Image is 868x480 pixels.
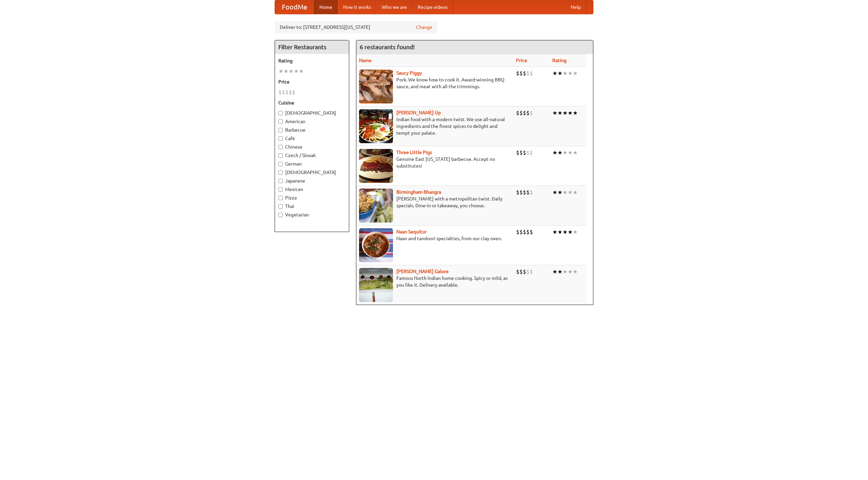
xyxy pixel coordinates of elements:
[278,162,283,166] input: German
[278,213,283,217] input: Vegetarian
[526,109,530,117] li: $
[557,70,563,77] li: ★
[563,149,568,156] li: ★
[526,268,530,275] li: $
[275,0,314,14] a: FoodMe
[278,153,283,158] input: Czech / Slovak
[516,268,519,275] li: $
[359,76,511,90] p: Pork. We know how to cook it. Award-winning BBQ sauce, and meat with all the trimmings.
[530,70,533,77] li: $
[412,0,453,14] a: Recipe videos
[573,149,578,156] li: ★
[516,228,519,236] li: $
[563,109,568,117] li: ★
[278,211,346,218] label: Vegetarian
[519,149,523,156] li: $
[278,57,346,64] h5: Rating
[278,119,283,124] input: American
[282,89,285,96] li: $
[283,68,289,75] li: ★
[396,110,441,115] a: [PERSON_NAME] Up
[275,40,349,54] h4: Filter Restaurants
[573,70,578,77] li: ★
[530,268,533,275] li: $
[523,149,526,156] li: $
[278,127,346,133] label: Barbecue
[278,203,346,210] label: Thai
[275,21,437,33] div: Deliver to: [STREET_ADDRESS][US_STATE]
[563,268,568,275] li: ★
[552,228,557,236] li: ★
[338,0,376,14] a: How it works
[396,269,449,274] b: [PERSON_NAME] Galore
[359,275,511,288] p: Famous North Indian home cooking. Spicy or mild, as you like it. Delivery available.
[278,111,283,115] input: [DEMOGRAPHIC_DATA]
[530,228,533,236] li: $
[396,229,427,234] b: Naan Sequitur
[278,68,283,75] li: ★
[516,149,519,156] li: $
[359,109,393,143] img: curryup.jpg
[314,0,338,14] a: Home
[516,70,519,77] li: $
[359,58,372,63] a: Name
[278,152,346,159] label: Czech / Slovak
[523,70,526,77] li: $
[278,135,346,142] label: Cafe
[530,189,533,196] li: $
[299,68,304,75] li: ★
[523,268,526,275] li: $
[278,170,283,175] input: [DEMOGRAPHIC_DATA]
[526,149,530,156] li: $
[289,89,292,96] li: $
[376,0,412,14] a: Who we are
[516,109,519,117] li: $
[557,149,563,156] li: ★
[359,195,511,209] p: [PERSON_NAME] with a metropolitan twist. Daily specials. Dine-in or takeaway, you choose.
[396,70,422,76] a: Saucy Piggy
[523,109,526,117] li: $
[557,228,563,236] li: ★
[552,268,557,275] li: ★
[557,189,563,196] li: ★
[278,169,346,176] label: [DEMOGRAPHIC_DATA]
[519,228,523,236] li: $
[359,156,511,169] p: Genuine East [US_STATE] barbecue. Accept no substitutes!
[568,268,573,275] li: ★
[526,189,530,196] li: $
[568,189,573,196] li: ★
[519,109,523,117] li: $
[519,189,523,196] li: $
[278,179,283,183] input: Japanese
[278,128,283,132] input: Barbecue
[573,268,578,275] li: ★
[552,109,557,117] li: ★
[568,228,573,236] li: ★
[278,136,283,141] input: Cafe
[396,150,432,155] a: Three Little Pigs
[526,70,530,77] li: $
[526,228,530,236] li: $
[563,228,568,236] li: ★
[359,116,511,136] p: Indian food with a modern twist. We use all-natural ingredients and the finest spices to delight ...
[552,70,557,77] li: ★
[416,24,432,31] a: Change
[563,189,568,196] li: ★
[573,189,578,196] li: ★
[289,68,294,75] li: ★
[278,160,346,167] label: German
[552,149,557,156] li: ★
[360,44,415,50] ng-pluralize: 6 restaurants found!
[565,0,586,14] a: Help
[516,58,527,63] a: Price
[359,70,393,103] img: saucy.jpg
[396,189,441,195] a: Birmingham Bhangra
[278,194,346,201] label: Pizza
[278,143,346,150] label: Chinese
[359,235,511,242] p: Naan and tandoori specialties, from our clay oven.
[278,99,346,106] h5: Cuisine
[278,110,346,116] label: [DEMOGRAPHIC_DATA]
